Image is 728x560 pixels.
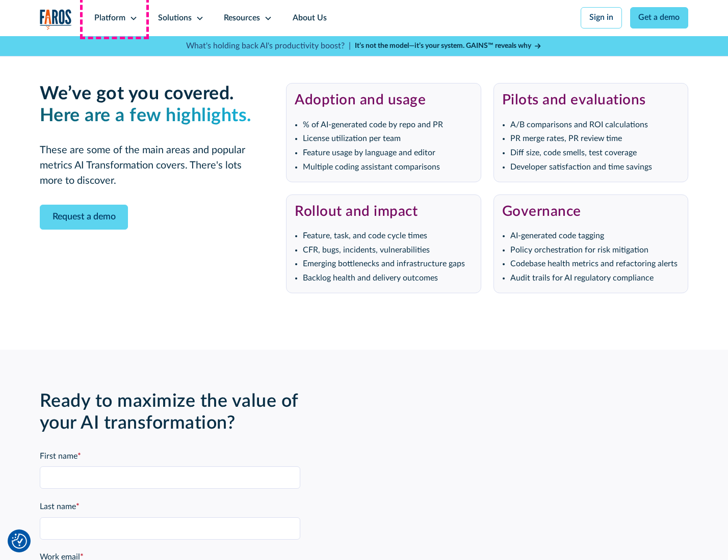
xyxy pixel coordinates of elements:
[355,41,542,51] a: It’s not the model—it’s your system. GAINS™ reveals why
[303,161,473,174] li: Multiple coding assistant comparisons
[510,133,680,145] li: PR merge rates, PR review time
[40,143,254,188] p: These are some of the main areas and popular metrics AI Transformation covers. There's lots more ...
[295,92,473,108] h3: Adoption and usage
[40,9,72,30] a: home
[40,451,300,463] label: First name
[12,534,27,549] button: Cookie Settings
[186,40,351,52] p: What's holding back AI's productivity boost? |
[224,12,260,24] div: Resources
[303,119,473,131] li: % of AI-generated code by repo and PR
[40,85,252,125] strong: We’ve got you covered. ‍
[40,9,72,30] img: Logo of the analytics and reporting company Faros.
[510,244,680,257] li: Policy orchestration for risk mitigation
[12,534,27,549] img: Revisit consent button
[303,230,473,242] li: Feature, task, and code cycle times
[630,7,689,29] a: Get a demo
[510,119,680,131] li: A/B comparisons and ROI calculations
[510,272,680,285] li: Audit trails for AI regulatory compliance
[295,203,473,220] h3: Rollout and impact
[303,147,473,159] li: Feature usage by language and editor
[355,42,531,49] strong: It’s not the model—it’s your system. GAINS™ reveals why
[510,258,680,270] li: Codebase health metrics and refactoring alerts
[303,272,473,285] li: Backlog health and delivery outcomes
[303,133,473,145] li: License utilization per team
[510,230,680,242] li: AI-generated code tagging
[303,258,473,270] li: Emerging bottlenecks and infrastructure gaps
[40,205,128,230] a: Request a demo
[40,501,300,513] label: Last name
[94,12,125,24] div: Platform
[502,92,680,108] h3: Pilots and evaluations
[40,106,252,125] em: Here are a few highlights.
[510,147,680,159] li: Diff size, code smells, test coverage
[158,12,192,24] div: Solutions
[502,203,680,220] h3: Governance
[40,390,300,434] h2: Ready to maximize the value of your AI transformation?
[303,244,473,257] li: CFR, bugs, incidents, vulnerabilities
[581,7,622,29] a: Sign in
[510,161,680,174] li: Developer satisfaction and time savings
